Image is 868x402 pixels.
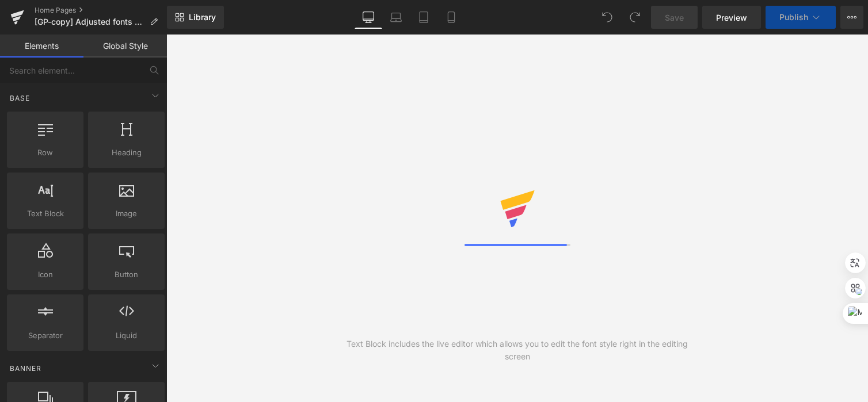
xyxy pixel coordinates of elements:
a: Global Style [83,35,167,58]
a: Home Pages [35,6,167,15]
button: Redo [623,6,646,29]
div: Text Block includes the live editor which allows you to edit the font style right in the editing ... [342,338,693,363]
a: Laptop [382,6,410,29]
a: Tablet [410,6,437,29]
button: Undo [596,6,619,29]
span: Image [92,208,161,220]
span: Preview [716,12,747,24]
a: Desktop [355,6,382,29]
span: Publish [779,13,808,22]
a: New Library [167,6,224,29]
span: Base [9,93,31,104]
a: Mobile [437,6,465,29]
button: Publish [766,6,836,29]
button: More [840,6,863,29]
span: Heading [92,147,161,159]
a: Preview [702,6,761,29]
span: Library [189,12,216,22]
span: Button [92,269,161,281]
span: Liquid [92,330,161,342]
span: Icon [10,269,80,281]
span: Banner [9,363,43,374]
span: [GP-copy] Adjusted fonts homepage [35,17,145,26]
span: Row [10,147,80,159]
span: Text Block [10,208,80,220]
span: Separator [10,330,80,342]
span: Save [665,12,684,24]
